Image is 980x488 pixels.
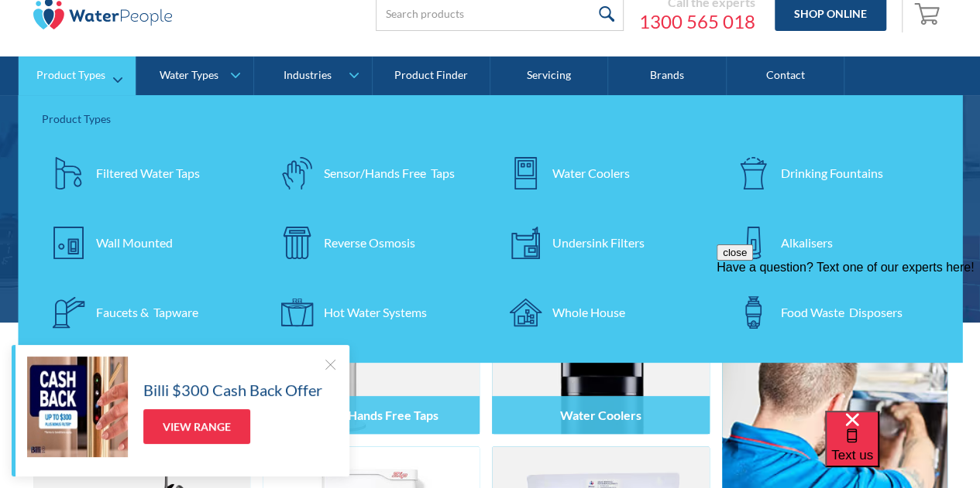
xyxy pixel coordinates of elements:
div: Water Coolers [552,164,630,183]
div: Product Types [42,111,940,127]
a: Whole House [498,285,711,340]
div: Undersink Filters [552,234,645,252]
h4: Sensor/Hands Free Taps [304,408,438,422]
a: Faucets & Tapware [42,285,255,340]
nav: Product Types [19,95,963,363]
a: Servicing [490,56,608,95]
div: Water Types [160,69,218,82]
div: Faucets & Tapware [96,303,198,322]
a: Undersink Filters [498,216,711,270]
div: Wall Mounted [96,234,173,252]
a: Product Finder [373,56,490,95]
a: Sensor/Hands Free Taps [270,146,483,200]
a: Drinking Fountains [727,146,940,200]
h5: Billi $300 Cash Back Offer [143,378,322,401]
img: Billi $300 Cash Back Offer [27,357,128,457]
a: 1300 565 018 [639,10,755,33]
div: Filtered Water Taps [96,164,200,183]
div: Product Types [36,69,105,82]
img: shopping cart [914,1,944,26]
a: Product Types [19,56,136,95]
div: Sensor/Hands Free Taps [324,164,455,183]
a: Wall Mounted [42,216,255,270]
div: Drinking Fountains [781,164,883,183]
a: Contact [727,56,844,95]
a: Water Coolers [498,146,711,200]
a: Brands [608,56,726,95]
div: Whole House [552,303,625,322]
a: Filtered Water Taps [42,146,255,200]
div: Reverse Osmosis [324,234,415,252]
a: Alkalisers [727,216,940,270]
iframe: podium webchat widget prompt [717,244,980,430]
h4: Water Coolers [560,408,641,422]
iframe: podium webchat widget bubble [825,411,980,488]
a: Reverse Osmosis [270,216,483,270]
a: Industries [254,56,371,95]
a: View Range [143,409,250,444]
div: Hot Water Systems [324,303,427,322]
a: Hot Water Systems [270,285,483,340]
div: Alkalisers [781,234,833,252]
div: Industries [283,69,331,82]
a: Water Types [136,56,253,95]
